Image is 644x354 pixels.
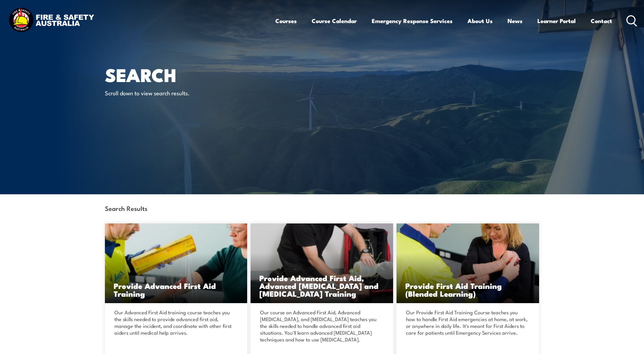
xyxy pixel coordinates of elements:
img: Provide Advanced First Aid, Advanced Resuscitation and Oxygen Therapy Training [251,223,393,303]
a: Contact [591,12,612,30]
a: Course Calendar [312,12,357,30]
a: Provide Advanced First Aid, Advanced [MEDICAL_DATA] and [MEDICAL_DATA] Training [251,223,393,303]
h3: Provide Advanced First Aid, Advanced [MEDICAL_DATA] and [MEDICAL_DATA] Training [259,274,384,297]
h3: Provide Advanced First Aid Training [114,282,239,297]
p: Our Provide First Aid Training Course teaches you how to handle First Aid emergencies at home, at... [406,309,528,336]
p: Our course on Advanced First Aid, Advanced [MEDICAL_DATA], and [MEDICAL_DATA] teaches you the ski... [260,309,382,343]
a: Courses [275,12,297,30]
a: Provide Advanced First Aid Training [105,223,247,303]
a: About Us [467,12,493,30]
h1: Search [105,66,273,82]
a: Learner Portal [537,12,576,30]
strong: Search Results [105,203,147,213]
a: Provide First Aid Training (Blended Learning) [397,223,539,303]
a: Emergency Response Services [372,12,453,30]
img: Provide First Aid (Blended Learning) [397,223,539,303]
img: Provide Advanced First Aid [105,223,247,303]
p: Scroll down to view search results. [105,89,229,97]
a: News [508,12,522,30]
h3: Provide First Aid Training (Blended Learning) [405,282,530,297]
p: Our Advanced First Aid training course teaches you the skills needed to provide advanced first ai... [114,309,236,336]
